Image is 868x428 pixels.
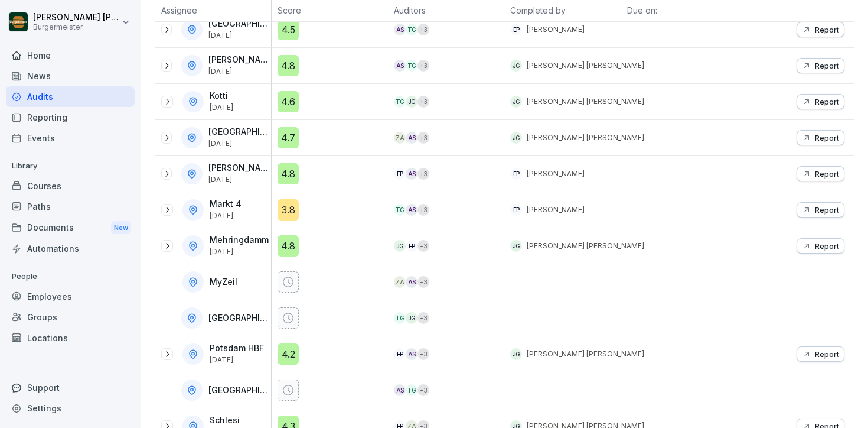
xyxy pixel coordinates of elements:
div: 4.8 [278,163,299,184]
p: [PERSON_NAME] [PERSON_NAME] [527,96,644,107]
p: [PERSON_NAME] [PERSON_NAME] [PERSON_NAME] [33,12,119,22]
p: [GEOGRAPHIC_DATA] [208,313,269,323]
p: [DATE] [210,248,269,256]
p: Potsdam HBF [210,343,264,354]
a: Paths [6,196,135,217]
div: TG [394,204,406,216]
div: News [6,66,135,86]
p: Kotti [210,91,233,101]
div: AS [394,60,406,72]
div: + 3 [417,96,429,108]
p: Report [815,349,839,359]
div: 3.8 [278,199,299,221]
div: EP [394,348,406,360]
div: EP [406,240,417,252]
div: TG [406,24,417,35]
p: [PERSON_NAME] [527,24,585,35]
p: Report [815,205,839,215]
button: Report [797,58,844,73]
div: TG [394,96,406,108]
p: [PERSON_NAME] [PERSON_NAME] [527,241,644,251]
a: DocumentsNew [6,217,135,239]
a: Events [6,128,135,148]
div: JG [510,60,522,72]
div: AS [394,24,406,35]
div: ZA [394,132,406,144]
p: [PERSON_NAME] Str. [208,163,269,173]
div: AS [406,276,417,288]
p: Report [815,97,839,106]
div: + 3 [417,348,429,360]
p: Assignee [161,4,265,17]
p: [DATE] [210,212,242,220]
div: EP [510,204,522,216]
p: People [6,267,135,286]
p: Completed by [510,4,615,17]
div: JG [406,312,417,324]
a: Audits [6,86,135,107]
div: AS [406,132,417,144]
div: AS [406,168,417,180]
p: [PERSON_NAME] [PERSON_NAME] [527,60,644,71]
button: Report [797,202,844,218]
button: Report [797,22,844,37]
div: + 3 [417,60,429,72]
p: Report [815,61,839,70]
p: [DATE] [210,103,233,112]
div: + 3 [417,240,429,252]
div: JG [510,132,522,144]
p: [DATE] [208,140,269,148]
div: + 3 [417,312,429,324]
div: Settings [6,398,135,419]
p: Report [815,133,839,142]
a: Automations [6,238,135,259]
div: Documents [6,217,135,239]
a: Locations [6,328,135,348]
div: + 3 [417,24,429,35]
div: TG [406,60,417,72]
a: Home [6,45,135,66]
div: New [111,221,131,235]
p: [GEOGRAPHIC_DATA] [208,385,269,395]
p: [PERSON_NAME] [PERSON_NAME] [527,349,644,359]
p: [DATE] [208,31,269,40]
p: Report [815,169,839,179]
button: Report [797,346,844,362]
div: Support [6,377,135,398]
div: EP [510,24,522,35]
div: 4.8 [278,235,299,257]
p: MyZeil [210,277,237,287]
p: Markt 4 [210,199,242,209]
div: Reporting [6,107,135,128]
p: Mehringdamm [210,235,269,245]
div: 4.2 [278,343,299,365]
button: Report [797,94,844,109]
div: + 3 [417,276,429,288]
p: [PERSON_NAME] [208,55,269,65]
div: + 3 [417,132,429,144]
p: [PERSON_NAME] [527,168,585,179]
div: JG [406,96,417,108]
p: [DATE] [208,67,269,76]
p: [GEOGRAPHIC_DATA] [208,19,269,29]
div: JG [510,348,522,360]
div: ZA [394,276,406,288]
button: Report [797,166,844,181]
div: AS [406,348,417,360]
p: [GEOGRAPHIC_DATA] [208,127,269,137]
div: JG [394,240,406,252]
a: Groups [6,307,135,328]
div: TG [394,312,406,324]
p: [PERSON_NAME] [527,205,585,215]
p: Schlesi [210,416,240,426]
button: Report [797,130,844,145]
div: 4.6 [278,91,299,112]
p: [DATE] [208,176,269,184]
div: 4.7 [278,127,299,148]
